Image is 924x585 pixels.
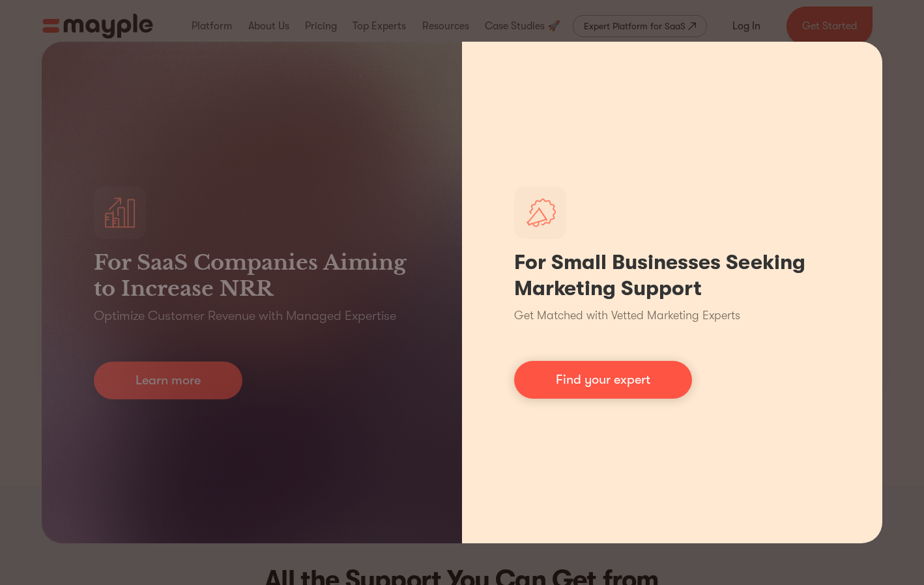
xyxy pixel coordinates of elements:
p: Optimize Customer Revenue with Managed Expertise [94,307,396,325]
a: Learn more [94,362,242,399]
a: Find your expert [514,361,692,399]
p: Get Matched with Vetted Marketing Experts [514,307,740,324]
h1: For Small Businesses Seeking Marketing Support [514,250,830,302]
h3: For SaaS Companies Aiming to Increase NRR [94,250,410,302]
